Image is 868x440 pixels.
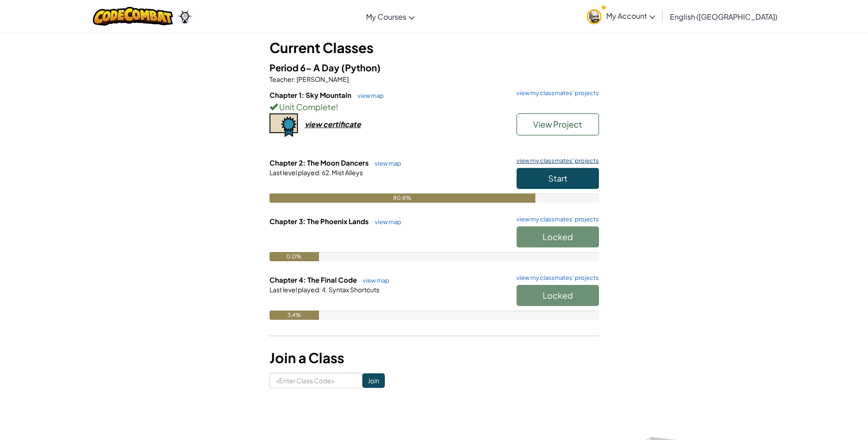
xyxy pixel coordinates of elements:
[270,275,358,284] span: Chapter 4: The Final Code
[370,218,401,225] a: view map
[270,193,536,203] div: 80.8%
[362,373,385,388] input: Join
[353,92,384,99] a: view map
[270,285,319,294] span: Last level played
[270,373,362,388] input: <Enter Class Code>
[512,216,599,222] a: view my classmates' projects
[270,252,319,261] div: 0.0%
[512,158,599,164] a: view my classmates' projects
[336,102,338,112] span: !
[178,10,192,23] img: Ozaria
[319,168,321,177] span: :
[370,160,401,167] a: view map
[270,113,298,137] img: certificate-icon.png
[270,38,599,58] h3: Current Classes
[533,119,582,129] span: View Project
[319,285,321,294] span: :
[512,275,599,281] a: view my classmates' projects
[270,158,370,167] span: Chapter 2: The Moon Dancers
[294,75,296,83] span: :
[366,12,406,21] span: My Courses
[321,168,331,177] span: 62.
[278,102,336,112] span: Unit Complete
[328,285,379,294] span: Syntax Shortcuts
[93,7,173,26] img: CodeCombat logo
[665,4,782,29] a: English ([GEOGRAPHIC_DATA])
[270,119,361,129] a: view certificate
[582,2,660,31] a: My Account
[270,91,353,99] span: Chapter 1: Sky Mountain
[517,168,599,189] button: Start
[606,11,655,21] span: My Account
[270,168,319,177] span: Last level played
[270,75,294,83] span: Teacher
[358,277,389,284] a: view map
[670,12,777,21] span: English ([GEOGRAPHIC_DATA])
[305,119,361,129] div: view certificate
[296,75,349,83] span: [PERSON_NAME]
[270,348,599,368] h3: Join a Class
[270,62,341,73] span: Period 6- A Day
[270,217,370,225] span: Chapter 3: The Phoenix Lands
[321,285,328,294] span: 4.
[341,62,381,73] span: (Python)
[270,311,319,320] div: 3.4%
[548,173,567,183] span: Start
[361,4,419,29] a: My Courses
[512,90,599,96] a: view my classmates' projects
[331,168,363,177] span: Mist Alleys
[587,9,602,24] img: avatar
[517,113,599,135] button: View Project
